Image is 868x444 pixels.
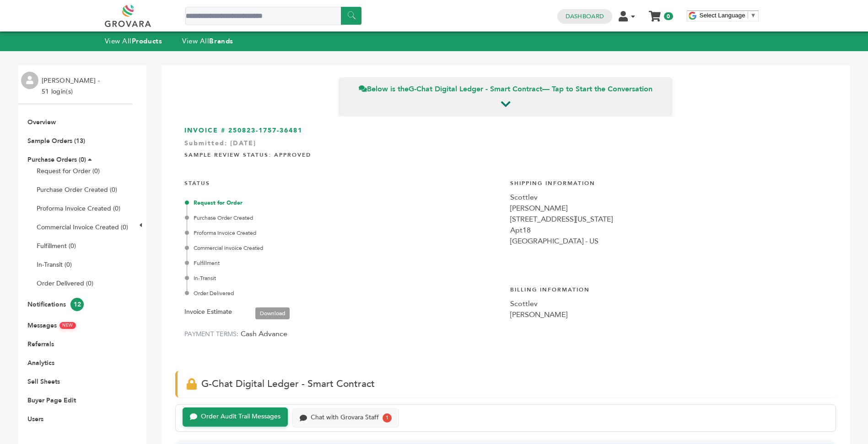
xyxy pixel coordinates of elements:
a: Users [27,415,43,423]
a: View AllProducts [105,37,162,46]
a: My Cart [649,8,660,18]
label: PAYMENT TERMS: [184,330,239,338]
a: Analytics [27,359,54,367]
a: Sell Sheets [27,377,60,386]
span: ▼ [750,12,756,19]
a: Download [255,307,290,319]
strong: Products [132,37,162,46]
a: Sample Orders (13) [27,137,85,145]
div: 1 [383,413,392,423]
a: Purchase Orders (0) [27,155,86,164]
div: Scottlev [510,192,827,203]
span: 0 [664,12,673,20]
strong: G-Chat Digital Ledger - Smart Contract [409,84,542,94]
input: Search a product or brand... [185,7,361,25]
div: Order Audit Trail Messages [201,413,280,421]
a: Order Delivered (0) [37,279,93,288]
a: Commercial Invoice Created (0) [37,223,128,232]
div: Purchase Order Created [187,214,501,222]
span: 12 [70,298,84,311]
a: Purchase Order Created (0) [37,185,117,194]
div: Order Delivered [187,289,501,297]
div: [PERSON_NAME] [510,309,827,320]
h4: Billing Information [510,279,827,298]
div: Chat with Grovara Staff [311,414,379,422]
a: Fulfillment (0) [37,242,76,250]
a: In-Transit (0) [37,260,72,269]
span: Select Language [700,12,745,19]
div: Scottlev [510,298,827,309]
div: Fulfillment [187,259,501,267]
h4: STATUS [184,173,501,192]
span: Below is the — Tap to Start the Conversation [359,84,652,94]
div: [PERSON_NAME] [510,203,827,214]
div: Commercial Invoice Created [187,244,501,252]
span: G-Chat Digital Ledger - Smart Contract [201,377,375,391]
a: View AllBrands [182,37,233,46]
a: Proforma Invoice Created (0) [37,204,120,213]
a: Notifications12 [27,300,84,309]
h4: Sample Review Status: Approved [184,144,827,164]
a: Select Language​ [700,12,756,19]
img: profile.png [21,72,38,89]
strong: Brands [209,37,233,46]
div: Request for Order [187,199,501,207]
div: In-Transit [187,274,501,282]
a: Overview [27,118,56,127]
a: MessagesNEW [27,321,76,330]
div: [GEOGRAPHIC_DATA] - US [510,236,827,247]
a: Referrals [27,340,54,349]
div: [STREET_ADDRESS][US_STATE] [510,214,827,225]
span: Cash Advance [241,329,287,339]
h4: Shipping Information [510,173,827,192]
h3: INVOICE # 250823-1757-36481 [184,126,827,135]
a: Dashboard [566,12,604,21]
div: Apt18 [510,225,827,236]
div: Submitted: [DATE] [184,139,827,153]
a: Request for Order (0) [37,167,100,175]
div: Proforma Invoice Created [187,229,501,237]
a: Buyer Page Edit [27,396,76,405]
li: [PERSON_NAME] - 51 login(s) [42,75,102,97]
label: Invoice Estimate [184,307,232,317]
span: NEW [59,322,76,328]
